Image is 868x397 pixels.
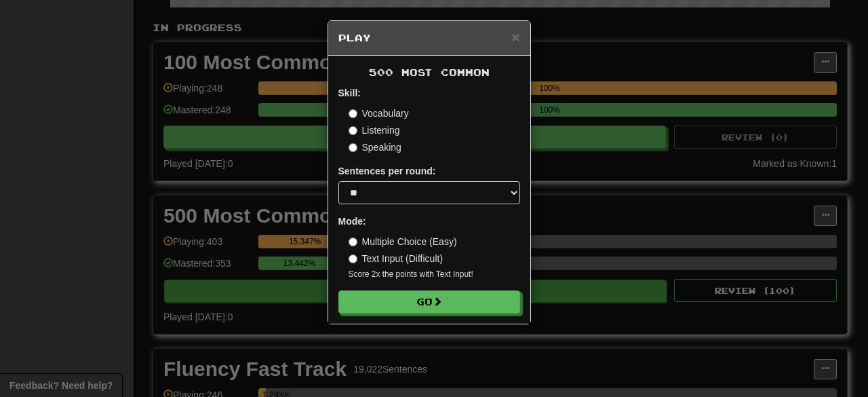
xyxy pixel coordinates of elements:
[338,31,520,45] h5: Play
[349,235,457,248] label: Multiple Choice (Easy)
[349,238,357,246] input: Multiple Choice (Easy)
[349,109,357,118] input: Vocabulary
[349,126,357,135] input: Listening
[349,143,357,152] input: Speaking
[338,88,361,98] strong: Skill:
[349,124,400,137] label: Listening
[338,164,436,178] label: Sentences per round:
[511,30,519,44] button: Close
[338,290,520,314] button: Go
[349,254,357,263] input: Text Input (Difficult)
[369,67,490,78] span: 500 Most Common
[349,140,401,154] label: Speaking
[349,269,520,280] small: Score 2x the points with Text Input !
[349,107,409,120] label: Vocabulary
[338,216,366,227] strong: Mode:
[349,252,443,265] label: Text Input (Difficult)
[511,29,519,45] span: ×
